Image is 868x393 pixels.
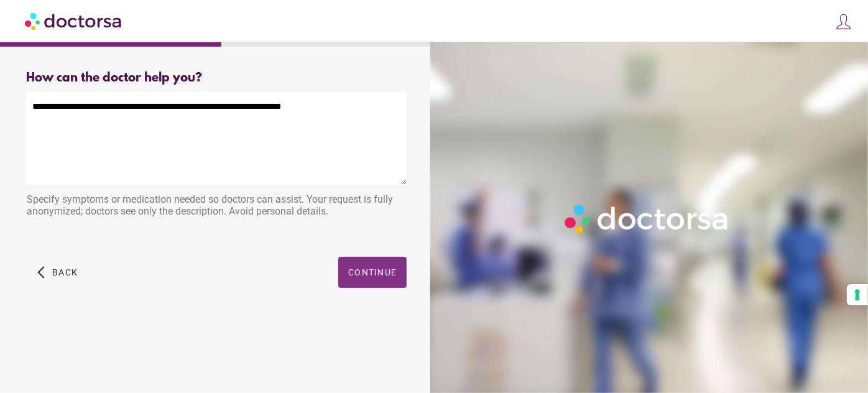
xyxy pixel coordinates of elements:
img: Doctorsa.com [25,7,123,35]
button: Your consent preferences for tracking technologies [847,284,868,305]
button: Continue [338,257,407,288]
button: arrow_back_ios Back [32,257,83,288]
span: Back [52,267,78,277]
img: icons8-customer-100.png [835,13,852,30]
img: Logo-Doctorsa-trans-White-partial-flat.png [560,200,734,238]
span: Continue [348,267,397,277]
div: How can the doctor help you? [26,71,407,85]
div: Specify symptoms or medication needed so doctors can assist. Your request is fully anonymized; do... [26,187,407,226]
